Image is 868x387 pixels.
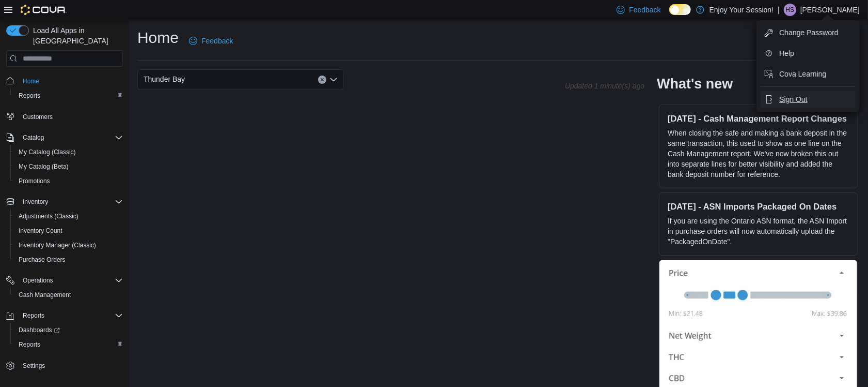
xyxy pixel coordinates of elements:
a: Home [19,75,43,87]
button: Help [761,45,856,62]
button: Reports [10,337,127,352]
span: Adjustments (Classic) [14,210,123,222]
a: Inventory Count [14,225,67,237]
span: Reports [14,338,123,351]
p: When closing the safe and making a bank deposit in the same transaction, this used to show as one... [668,128,849,180]
a: My Catalog (Classic) [14,146,80,158]
span: Home [23,77,39,85]
a: Reports [14,90,44,102]
span: Home [19,74,123,87]
span: Dashboards [19,326,60,334]
span: Customers [19,110,123,123]
span: HS [786,4,795,16]
span: Catalog [23,133,44,142]
a: Dashboards [10,323,127,337]
button: My Catalog (Beta) [10,159,127,174]
a: Purchase Orders [14,254,70,266]
span: Feedback [201,36,233,46]
button: Inventory Manager (Classic) [10,238,127,252]
button: Settings [2,358,127,373]
span: Adjustments (Classic) [19,212,78,220]
a: Settings [19,360,49,372]
span: Inventory Count [19,227,62,235]
button: Purchase Orders [10,252,127,267]
span: Inventory Manager (Classic) [19,241,96,249]
a: Customers [19,111,57,123]
button: Promotions [10,174,127,188]
button: Clear input [318,76,326,84]
button: Catalog [19,131,48,144]
span: My Catalog (Classic) [19,148,76,156]
button: Inventory [2,195,127,209]
a: Reports [14,338,44,351]
a: Promotions [14,175,54,187]
span: Sign Out [779,94,807,105]
span: Settings [19,359,123,372]
span: Dashboards [14,324,123,336]
span: Customers [23,113,53,121]
a: Feedback [185,31,237,51]
h2: What's new [657,76,733,92]
span: Settings [23,362,45,370]
button: Cash Management [10,288,127,302]
input: Dark Mode [669,4,691,15]
span: Operations [23,276,53,285]
a: Adjustments (Classic) [14,210,83,222]
p: Updated 1 minute(s) ago [565,82,644,90]
button: Customers [2,109,127,124]
a: Dashboards [14,324,64,336]
button: Inventory Count [10,224,127,238]
span: Inventory [23,198,48,206]
span: Purchase Orders [19,256,66,264]
img: Cova [21,5,67,15]
span: My Catalog (Classic) [14,146,123,158]
button: Operations [2,273,127,288]
button: Reports [10,88,127,103]
span: Reports [19,340,40,349]
button: Home [2,73,127,88]
span: Inventory [19,196,123,208]
span: Purchase Orders [14,254,123,266]
span: Catalog [19,131,123,144]
span: Thunder Bay [144,73,185,85]
p: [PERSON_NAME] [800,4,860,16]
h3: [DATE] - ASN Imports Packaged On Dates [668,201,849,212]
span: Help [779,48,794,58]
a: Inventory Manager (Classic) [14,239,100,251]
span: My Catalog (Beta) [19,162,69,171]
p: | [778,4,780,16]
button: Reports [2,308,127,323]
button: Operations [19,274,57,287]
div: Harley Splett [784,4,796,16]
span: Cova Learning [779,69,826,79]
p: If you are using the Ontario ASN format, the ASN Import in purchase orders will now automatically... [668,216,849,247]
span: Promotions [19,177,50,185]
span: Feedback [629,5,660,15]
button: Reports [19,309,49,322]
p: Enjoy Your Session! [709,4,774,16]
span: My Catalog (Beta) [14,160,123,173]
button: Catalog [2,130,127,145]
span: Cash Management [19,291,71,299]
span: Change Password [779,27,838,38]
button: Change Password [761,24,856,41]
a: Cash Management [14,289,75,301]
button: Open list of options [329,76,338,84]
span: Reports [23,311,44,320]
span: Inventory Manager (Classic) [14,239,123,251]
span: Promotions [14,175,123,187]
button: Adjustments (Classic) [10,209,127,224]
button: My Catalog (Classic) [10,145,127,159]
h3: [DATE] - Cash Management Report Changes [668,113,849,124]
a: My Catalog (Beta) [14,160,73,173]
h1: Home [137,27,179,48]
span: Reports [19,309,123,322]
span: Cash Management [14,289,123,301]
span: Reports [14,90,123,102]
button: Sign Out [761,91,856,108]
span: Load All Apps in [GEOGRAPHIC_DATA] [29,25,123,46]
button: Cova Learning [761,66,856,82]
button: Inventory [19,196,52,208]
span: Reports [19,92,40,100]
